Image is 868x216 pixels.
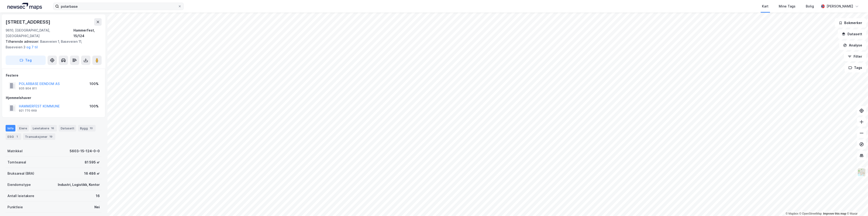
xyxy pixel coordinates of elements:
div: Festere [6,73,101,78]
div: 16 [96,193,100,199]
div: ESG [6,133,21,140]
div: 935 904 811 [19,87,37,90]
div: 921 770 669 [19,109,37,113]
div: Mine Tags [779,4,796,9]
div: 16 486 ㎡ [84,171,100,176]
div: Industri, Logistikk, Kontor [58,182,100,188]
span: Tilhørende adresser: [6,39,40,43]
div: 10 [89,126,94,131]
img: logo.a4113a55bc3d86da70a041830d287a7e.svg [7,3,42,10]
div: 81 595 ㎡ [85,159,100,165]
div: 5603-15-124-0-0 [70,148,100,154]
input: Søk på adresse, matrikkel, gårdeiere, leietakere eller personer [59,3,178,10]
div: Baseveien 1, Baseveien 11, Baseveien 3 [6,39,98,50]
button: Bokmerker [835,18,866,28]
div: [STREET_ADDRESS] [6,18,51,26]
div: Antall leietakere [7,193,34,199]
div: 9610, [GEOGRAPHIC_DATA], [GEOGRAPHIC_DATA] [6,28,73,39]
div: 100% [90,103,99,109]
div: 100% [90,81,99,87]
div: 1 [15,134,19,139]
div: 19 [48,134,53,139]
div: Kart [762,4,768,9]
img: Z [857,168,866,177]
div: [PERSON_NAME] [827,4,853,9]
div: Nei [94,204,100,210]
div: Eiere [17,125,29,131]
div: Eiendomstype [7,182,31,188]
button: Filter [844,52,866,61]
div: Punktleie [7,204,23,210]
div: Datasett [59,125,76,131]
div: Bolig [806,4,814,9]
div: 16 [50,126,55,131]
a: Improve this map [823,212,846,215]
div: Info [6,125,15,131]
iframe: Chat Widget [845,194,868,216]
div: Bygg [78,125,96,131]
a: Mapbox [785,212,798,215]
div: Leietakere [31,125,57,131]
button: Datasett [838,29,866,39]
button: Analyse [839,41,866,50]
div: Transaksjoner [23,133,55,140]
div: Matrikkel [7,148,23,154]
div: Hammerfest, 15/124 [73,28,102,39]
a: OpenStreetMap [799,212,822,215]
div: Tomteareal [7,159,26,165]
div: Hjemmelshaver [6,95,101,101]
div: Bruksareal (BRA) [7,171,34,176]
button: Tag [6,56,46,65]
button: Tags [844,63,866,72]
